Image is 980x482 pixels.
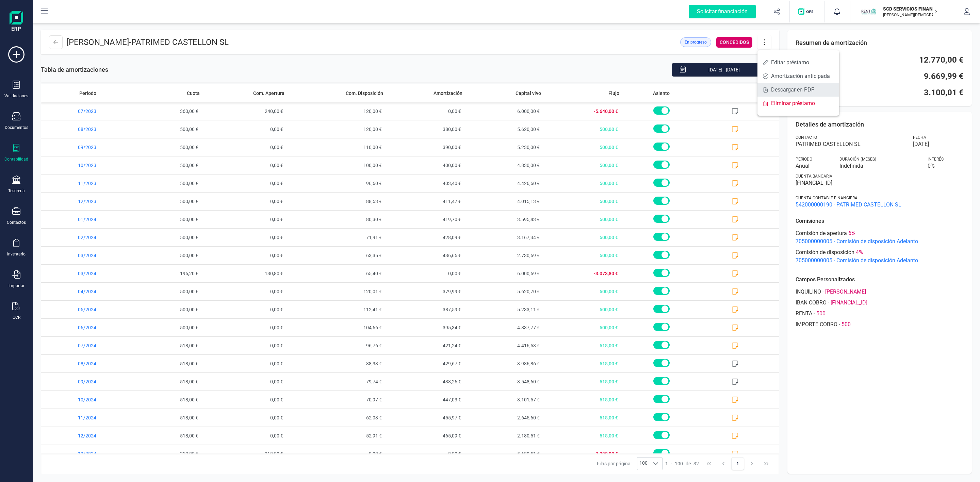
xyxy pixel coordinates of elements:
span: 518,00 € [124,427,202,445]
span: Amortización anticipada [771,73,834,79]
span: 0,00 € [386,102,465,120]
span: 120,00 € [287,120,386,138]
span: 705000000005 - Comisión de disposición Adelanto [796,237,964,246]
span: 518,00 € [544,355,622,372]
span: 08/2023 [41,120,124,138]
span: Eliminar préstamo [771,101,834,106]
span: 395,34 € [386,319,465,336]
span: Duración (MESES) [839,156,876,162]
span: 08/2024 [41,355,124,372]
span: 518,00 € [124,355,202,372]
span: 4 % [856,248,863,256]
span: 09/2023 [41,138,124,156]
span: PATRIMED CASTELLON SL [131,37,229,47]
span: Asiento [653,90,670,97]
span: 12/2024 [41,445,124,463]
div: - [796,288,964,296]
span: 390,00 € [386,138,465,156]
span: 500 [816,310,826,318]
div: Contactos [7,220,26,225]
span: [DATE] [913,140,929,148]
span: 500,00 € [124,193,202,210]
span: 12/2024 [41,427,124,445]
div: Filas por página: [597,457,663,470]
div: - [796,320,964,329]
span: 0,00 € [386,265,465,282]
span: 80,30 € [287,211,386,228]
span: 6.000,69 € [465,265,544,282]
span: 11/2023 [41,174,124,192]
span: 436,65 € [386,247,465,264]
span: 500,00 € [544,283,622,300]
span: 5.230,00 € [465,138,544,156]
span: 500,00 € [544,174,622,192]
span: 70,97 € [287,391,386,409]
span: 5.233,11 € [465,301,544,318]
span: [FINANCIAL_ID] [831,299,867,307]
span: 518,00 € [124,391,202,409]
span: 4.015,13 € [465,193,544,210]
span: 500,00 € [544,247,622,264]
span: 0,00 € [202,337,287,354]
span: 0,00 € [202,193,287,210]
p: Comisiones [796,217,964,225]
button: Previous Page [717,457,730,470]
span: 9.669,99 € [924,71,964,82]
span: 100 [637,458,650,470]
button: Logo de OPS [794,1,820,22]
span: RENTA [796,310,812,318]
button: Next Page [746,457,758,470]
div: Tesorería [8,188,25,194]
span: 0,00 € [202,409,287,427]
span: 88,33 € [287,355,386,372]
span: 421,24 € [386,337,465,354]
button: SCSCD SERVICIOS FINANCIEROS SL[PERSON_NAME][DEMOGRAPHIC_DATA][DEMOGRAPHIC_DATA] [859,1,946,22]
span: 387,59 € [386,301,465,318]
span: 3.101,57 € [465,391,544,409]
span: 411,47 € [386,193,465,210]
span: 0,00 € [202,319,287,336]
span: Anual [796,162,832,170]
span: Interés [928,156,944,162]
span: 518,00 € [544,427,622,445]
p: Detalles de amortización [796,120,964,129]
span: 240,00 € [202,102,287,120]
span: 500,00 € [124,211,202,228]
span: 210,00 € [202,445,287,463]
span: 12.770,00 € [919,54,964,65]
span: 500,00 € [544,229,622,246]
button: Page 1 [731,457,744,470]
div: Inventario [7,251,26,257]
span: 10/2024 [41,391,124,409]
span: En progreso [685,39,707,45]
span: 03/2024 [41,247,124,264]
span: 6.000,00 € [465,102,544,120]
span: 1 [665,460,668,467]
span: 542000000190 - PATRIMED CASTELLON SL [796,201,964,209]
span: -5.640,00 € [544,102,622,120]
span: 4.416,53 € [465,337,544,354]
span: 500,00 € [544,120,622,138]
span: 379,99 € [386,283,465,300]
span: 0,00 € [202,120,287,138]
span: 12/2023 [41,193,124,210]
span: 10/2023 [41,156,124,174]
span: [PERSON_NAME] [825,288,866,296]
span: 196,20 € [124,265,202,282]
span: 52,91 € [287,427,386,445]
span: Período [796,156,812,162]
span: 455,97 € [386,409,465,427]
span: 5.620,00 € [465,120,544,138]
span: 5.620,70 € [465,283,544,300]
span: 428,09 € [386,229,465,246]
div: OCR [13,315,20,320]
p: Campos Personalizados [796,276,964,284]
span: 0,00 € [202,427,287,445]
span: 403,40 € [386,174,465,192]
span: 500 [842,320,851,329]
span: 500,00 € [544,138,622,156]
span: 705000000005 - Comisión de disposición Adelanto [796,256,964,265]
span: 400,00 € [386,156,465,174]
span: -3.290,00 € [544,445,622,463]
span: 3.986,86 € [465,355,544,372]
